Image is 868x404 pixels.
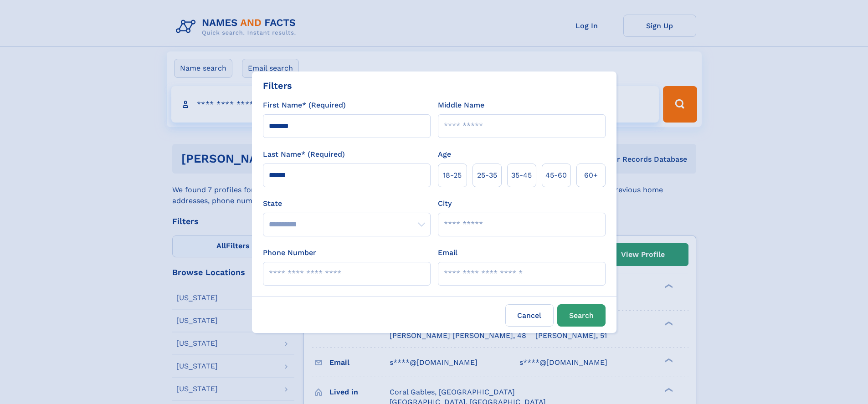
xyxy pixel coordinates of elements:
span: 35‑45 [511,170,532,181]
label: State [263,198,431,209]
button: Search [557,304,606,327]
label: Last Name* (Required) [263,149,345,160]
label: Cancel [505,304,554,327]
label: City [438,198,452,209]
span: 25‑35 [477,170,497,181]
span: 60+ [584,170,598,181]
label: Age [438,149,451,160]
div: Filters [263,79,292,92]
label: Phone Number [263,247,316,258]
label: First Name* (Required) [263,100,346,111]
span: 18‑25 [443,170,462,181]
span: 45‑60 [545,170,567,181]
label: Email [438,247,457,258]
label: Middle Name [438,100,484,111]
